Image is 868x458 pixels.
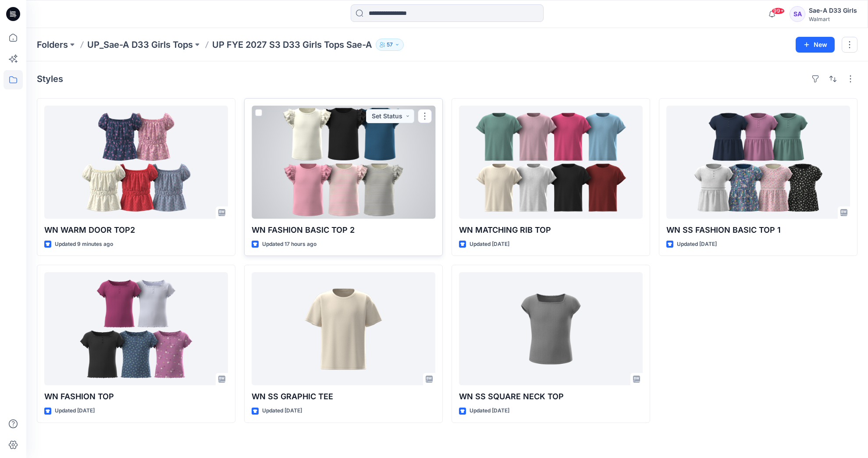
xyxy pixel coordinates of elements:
[262,240,317,249] p: Updated 17 hours ago
[666,224,850,236] p: WN SS FASHION BASIC TOP 1
[790,6,805,22] div: SA
[87,39,193,51] a: UP_Sae-A D33 Girls Tops
[37,39,68,51] a: Folders
[252,391,435,403] p: WN SS GRAPHIC TEE
[376,39,404,51] button: 57
[252,106,435,219] a: WN FASHION BASIC TOP 2
[809,5,857,16] div: Sae-A D33 Girls
[252,224,435,236] p: WN FASHION BASIC TOP 2
[44,106,228,219] a: WN WARM DOOR TOP2
[212,39,372,51] p: UP FYE 2027 S3 D33 Girls Tops Sae-A
[55,406,95,415] p: Updated [DATE]
[387,40,393,50] p: 57
[252,272,435,385] a: WN SS GRAPHIC TEE
[677,240,717,249] p: Updated [DATE]
[55,240,113,249] p: Updated 9 minutes ago
[470,406,509,415] p: Updated [DATE]
[44,224,228,236] p: WN WARM DOOR TOP2
[44,391,228,403] p: WN FASHION TOP
[470,240,509,249] p: Updated [DATE]
[262,406,302,415] p: Updated [DATE]
[44,272,228,385] a: WN FASHION TOP
[809,16,857,22] div: Walmart
[796,37,835,53] button: New
[459,391,643,403] p: WN SS SQUARE NECK TOP
[772,7,785,14] span: 99+
[459,224,643,236] p: WN MATCHING RIB TOP
[666,106,850,219] a: WN SS FASHION BASIC TOP 1
[37,74,63,84] h4: Styles
[459,272,643,385] a: WN SS SQUARE NECK TOP
[459,106,643,219] a: WN MATCHING RIB TOP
